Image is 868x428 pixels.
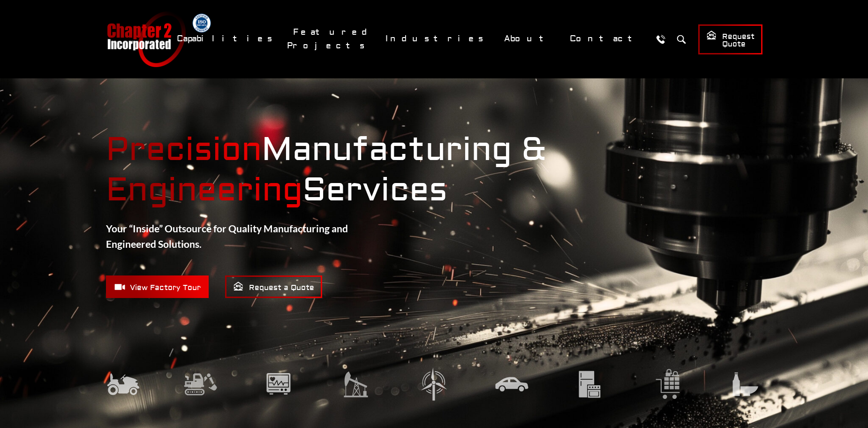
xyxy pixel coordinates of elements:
a: Industries [379,29,493,49]
strong: Your “Inside” Outsource for Quality Manufacturing and Engineered Solutions. [106,222,348,250]
a: Chapter 2 Incorporated [106,11,186,67]
mark: Engineering [106,170,302,210]
a: Featured Projects [287,22,375,56]
a: About [498,29,559,49]
span: View Factory Tour [114,281,201,293]
a: Contact [564,29,648,49]
a: Capabilities [171,29,282,49]
a: View Factory Tour [106,275,209,298]
span: Request a Quote [233,281,314,293]
strong: Manufacturing & Services [106,130,762,211]
button: Search [673,31,690,48]
span: Request Quote [706,30,755,49]
mark: Precision [106,130,262,170]
a: Request Quote [698,24,762,54]
a: Request a Quote [225,275,322,298]
a: Call Us [652,31,670,48]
